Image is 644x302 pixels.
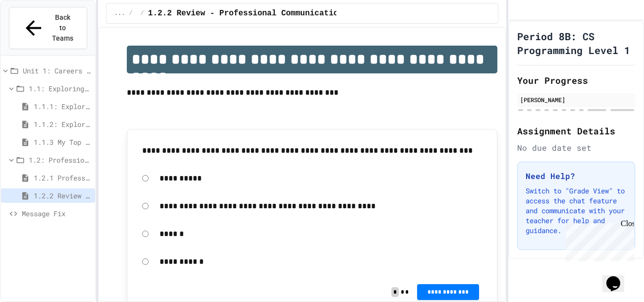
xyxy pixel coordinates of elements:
span: 1.1.2: Exploring CS Careers - Review [34,119,91,129]
span: 1.2.1 Professional Communication [34,173,91,183]
span: Message Fix [22,208,91,219]
span: 1.2.2 Review - Professional Communication [148,7,343,19]
div: Chat with us now!Close [4,4,68,63]
span: 1.1.3 My Top 3 CS Careers! [34,137,91,147]
span: 1.2.2 Review - Professional Communication [34,190,91,201]
span: Back to Teams [51,12,74,44]
div: No due date set [517,142,635,154]
h1: Period 8B: CS Programming Level 1 [517,29,635,57]
span: ... [114,9,125,17]
p: Switch to "Grade View" to access the chat feature and communicate with your teacher for help and ... [526,186,627,236]
div: [PERSON_NAME] [520,95,632,104]
button: Back to Teams [9,7,87,49]
iframe: chat widget [602,262,634,292]
h3: Need Help? [526,170,627,182]
span: / [141,9,144,17]
h2: Your Progress [517,73,635,87]
span: Unit 1: Careers & Professionalism [23,65,91,76]
h2: Assignment Details [517,124,635,138]
span: / [129,9,132,17]
span: 1.1.1: Exploring CS Careers [34,101,91,112]
span: 1.2: Professional Communication [29,155,91,165]
iframe: chat widget [562,219,634,261]
span: 1.1: Exploring CS Careers [29,83,91,94]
